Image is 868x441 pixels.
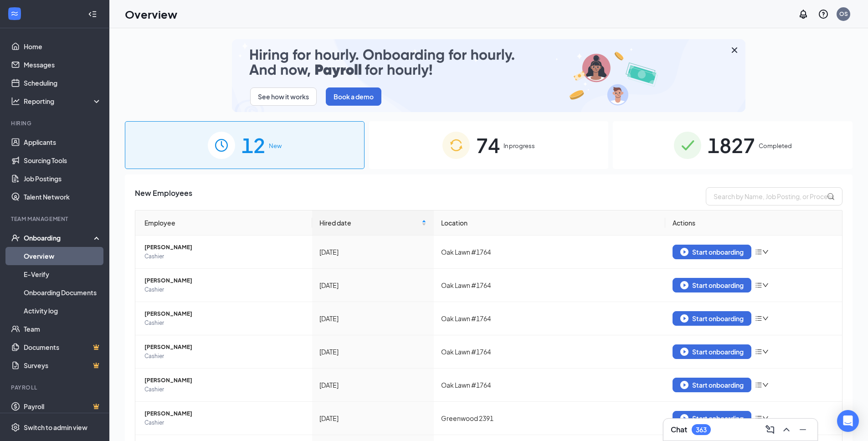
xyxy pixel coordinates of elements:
[762,282,769,288] span: down
[144,276,305,285] span: [PERSON_NAME]
[144,285,305,294] span: Cashier
[755,381,762,389] span: bars
[135,210,312,236] th: Employee
[319,380,426,390] div: [DATE]
[11,119,100,127] div: Hiring
[476,129,500,161] span: 74
[765,424,776,435] svg: ComposeMessage
[144,385,305,394] span: Cashier
[434,269,666,302] td: Oak Lawn #1764
[24,247,102,265] a: Overview
[24,169,102,188] a: Job Postings
[24,37,102,56] a: Home
[762,415,769,421] span: down
[144,418,305,427] span: Cashier
[837,410,859,432] div: Open Intercom Messenger
[319,313,426,323] div: [DATE]
[11,423,20,432] svg: Settings
[144,252,305,261] span: Cashier
[762,249,769,255] span: down
[24,97,102,106] div: Reporting
[673,344,751,359] button: Start onboarding
[673,378,751,392] button: Start onboarding
[755,315,762,322] span: bars
[10,9,19,18] svg: WorkstreamLogo
[144,352,305,361] span: Cashier
[434,210,666,236] th: Location
[680,381,744,389] div: Start onboarding
[434,236,666,269] td: Oak Lawn #1764
[781,424,792,435] svg: ChevronUp
[759,141,792,150] span: Completed
[144,309,305,318] span: [PERSON_NAME]
[680,348,744,356] div: Start onboarding
[24,338,102,356] a: DocumentsCrown
[24,188,102,206] a: Talent Network
[763,422,777,437] button: ComposeMessage
[232,39,745,112] img: payroll-small.gif
[24,233,94,242] div: Onboarding
[797,424,808,435] svg: Minimize
[319,280,426,290] div: [DATE]
[24,356,102,374] a: SurveysCrown
[673,411,751,426] button: Start onboarding
[11,233,20,242] svg: UserCheck
[144,409,305,418] span: [PERSON_NAME]
[729,45,740,56] svg: Cross
[11,384,100,391] div: Payroll
[839,10,848,18] div: OS
[250,87,317,106] button: See how it works
[24,265,102,283] a: E-Verify
[24,74,102,92] a: Scheduling
[135,187,192,205] span: New Employees
[673,311,751,326] button: Start onboarding
[269,141,282,150] span: New
[319,347,426,357] div: [DATE]
[144,318,305,328] span: Cashier
[11,97,20,106] svg: Analysis
[818,9,829,20] svg: QuestionInfo
[680,281,744,289] div: Start onboarding
[11,215,100,223] div: Team Management
[24,320,102,338] a: Team
[673,245,751,259] button: Start onboarding
[706,187,842,205] input: Search by Name, Job Posting, or Process
[434,335,666,369] td: Oak Lawn #1764
[680,248,744,256] div: Start onboarding
[88,10,97,19] svg: Collapse
[673,278,751,292] button: Start onboarding
[319,247,426,257] div: [DATE]
[24,302,102,320] a: Activity log
[24,56,102,74] a: Messages
[755,348,762,355] span: bars
[680,314,744,323] div: Start onboarding
[755,282,762,289] span: bars
[755,248,762,256] span: bars
[671,425,687,435] h3: Chat
[503,141,535,150] span: In progress
[319,218,420,228] span: Hired date
[144,243,305,252] span: [PERSON_NAME]
[680,414,744,422] div: Start onboarding
[755,415,762,422] span: bars
[762,382,769,388] span: down
[326,87,381,106] button: Book a demo
[798,9,809,20] svg: Notifications
[708,129,755,161] span: 1827
[434,302,666,335] td: Oak Lawn #1764
[779,422,794,437] button: ChevronUp
[24,133,102,151] a: Applicants
[144,343,305,352] span: [PERSON_NAME]
[125,6,177,22] h1: Overview
[434,369,666,402] td: Oak Lawn #1764
[665,210,842,236] th: Actions
[696,426,707,434] div: 363
[24,397,102,415] a: PayrollCrown
[319,413,426,423] div: [DATE]
[241,129,265,161] span: 12
[762,315,769,322] span: down
[796,422,810,437] button: Minimize
[144,376,305,385] span: [PERSON_NAME]
[24,151,102,169] a: Sourcing Tools
[434,402,666,435] td: Greenwood 2391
